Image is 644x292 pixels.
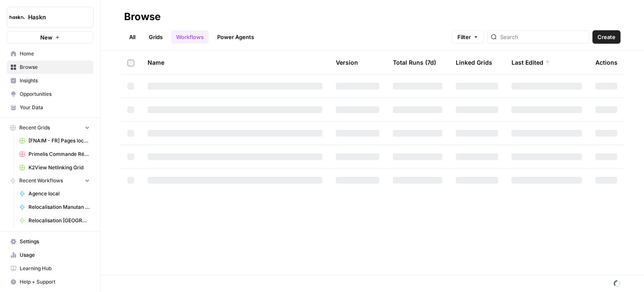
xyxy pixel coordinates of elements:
button: Filter [452,30,484,44]
div: Linked Grids [456,51,492,74]
button: Create [592,30,621,44]
input: Search [500,33,585,41]
a: [FNAIM - FR] Pages location appartement + ville - 150-300 mots Grid [16,134,93,147]
span: Relocalisation Manutan - Republique Tchèque (CZ) [29,203,90,211]
span: Relocalisation [GEOGRAPHIC_DATA] [29,217,90,224]
a: Workflows [171,30,209,44]
div: Actions [595,51,618,74]
span: Haskn [28,13,79,21]
div: Name [148,51,322,74]
span: Settings [20,238,90,245]
a: Relocalisation Manutan - Republique Tchèque (CZ) [16,200,93,214]
a: Settings [7,235,93,248]
a: Relocalisation [GEOGRAPHIC_DATA] [16,214,93,227]
div: Browse [124,10,161,24]
a: Power Agents [212,30,259,44]
a: Home [7,47,93,61]
span: Help + Support [20,278,90,286]
div: Last Edited [512,51,550,74]
span: Browse [20,63,90,71]
a: Opportunities [7,87,93,101]
div: Total Runs (7d) [393,51,436,74]
div: Version [336,51,358,74]
span: Your Data [20,104,90,111]
img: Haskn Logo [10,10,25,25]
span: Usage [20,251,90,259]
span: Recent Grids [19,124,50,132]
span: Primelis Commande Rédaction Netlinking (2).csv [29,150,90,158]
span: Opportunities [20,90,90,98]
span: New [40,33,52,42]
span: Create [597,33,615,41]
a: All [124,30,140,44]
a: Agence local [16,187,93,200]
span: K2View Netlinking Grid [29,164,90,171]
a: Primelis Commande Rédaction Netlinking (2).csv [16,147,93,161]
span: [FNAIM - FR] Pages location appartement + ville - 150-300 mots Grid [29,137,90,145]
a: K2View Netlinking Grid [16,161,93,174]
button: Workspace: Haskn [7,7,93,28]
span: Filter [457,33,471,41]
span: Learning Hub [20,265,90,272]
span: Insights [20,77,90,84]
button: Help + Support [7,275,93,289]
button: Recent Workflows [7,174,93,187]
a: Browse [7,61,93,74]
a: Usage [7,248,93,262]
a: Learning Hub [7,262,93,275]
a: Grids [144,30,168,44]
button: New [7,31,93,44]
span: Recent Workflows [19,177,63,184]
span: Home [20,50,90,58]
a: Your Data [7,101,93,114]
span: Agence local [29,190,90,197]
button: Recent Grids [7,121,93,134]
a: Insights [7,74,93,87]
